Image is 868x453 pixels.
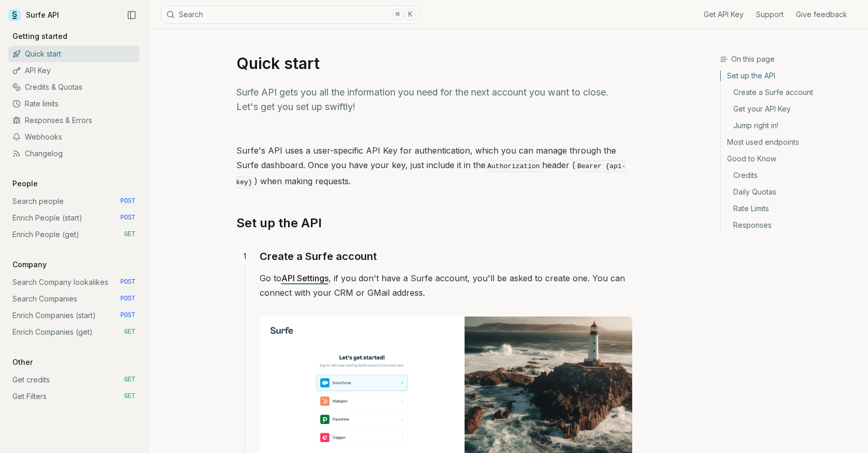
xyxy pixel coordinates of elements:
span: POST [120,197,135,205]
kbd: K [405,9,416,20]
a: Get your API Key [721,101,860,117]
a: Enrich People (get) GET [8,226,139,243]
a: Get credits GET [8,372,139,388]
h1: Quick start [236,54,632,73]
span: POST [120,311,135,320]
a: API Key [8,62,139,79]
span: GET [124,376,135,384]
a: Enrich People (start) POST [8,210,139,226]
p: Go to , if you don't have a Surfe account, you'll be asked to create one. You can connect with yo... [260,271,632,300]
a: Good to Know [721,150,860,167]
a: Set up the API [721,71,860,84]
button: Search⌘K [161,5,420,24]
a: Most used endpoints [721,134,860,150]
a: Create a Surfe account [260,248,377,265]
a: Get Filters GET [8,388,139,405]
p: Surfe's API uses a user-specific API Key for authentication, which you can manage through the Sur... [236,143,632,190]
kbd: ⌘ [392,9,403,20]
a: Create a Surfe account [721,84,860,101]
span: POST [120,278,135,286]
span: GET [124,328,135,336]
a: Enrich Companies (get) GET [8,324,139,340]
h3: On this page [720,54,860,64]
a: Credits [721,167,860,184]
p: People [8,179,42,189]
a: Changelog [8,145,139,162]
a: Rate limits [8,95,139,112]
a: Search Company lookalikes POST [8,274,139,291]
a: Surfe API [8,7,59,23]
a: Quick start [8,46,139,62]
a: API Settings [281,273,329,283]
a: Enrich Companies (start) POST [8,307,139,324]
p: Getting started [8,31,72,42]
a: Webhooks [8,129,139,145]
span: GET [124,230,135,239]
span: GET [124,392,135,401]
a: Search people POST [8,193,139,210]
a: Get API Key [704,9,744,20]
a: Jump right in! [721,117,860,134]
a: Responses [721,217,860,230]
a: Give feedback [796,9,847,20]
a: Daily Quotas [721,184,860,200]
a: Search Companies POST [8,291,139,307]
a: Rate Limits [721,200,860,217]
a: Support [756,9,784,20]
code: Authorization [486,160,542,172]
span: POST [120,295,135,303]
a: Credits & Quotas [8,79,139,95]
a: Responses & Errors [8,112,139,129]
p: Surfe API gets you all the information you need for the next account you want to close. Let's get... [236,85,632,114]
span: POST [120,214,135,222]
a: Set up the API [236,215,322,231]
p: Company [8,259,51,270]
button: Collapse Sidebar [124,7,139,23]
p: Other [8,357,37,367]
